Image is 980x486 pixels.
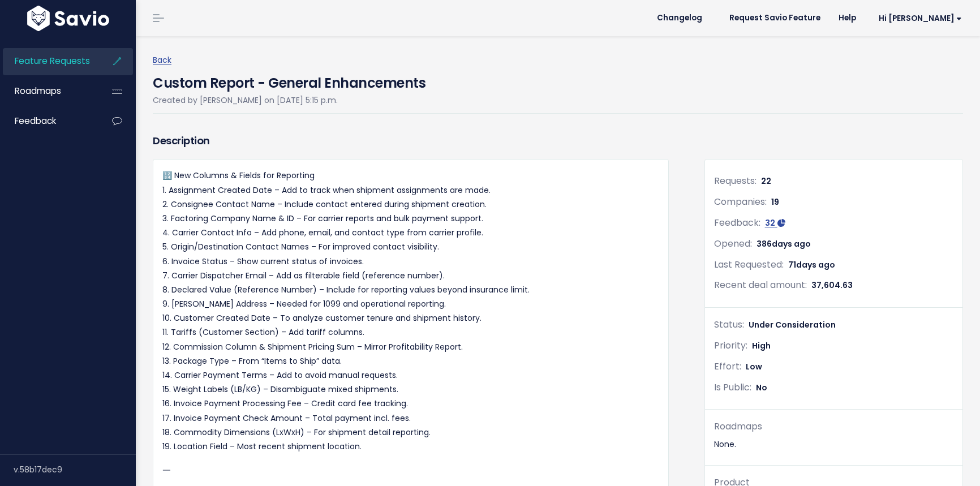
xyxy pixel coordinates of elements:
[788,259,835,270] span: 71
[3,78,94,104] a: Roadmaps
[15,85,61,97] span: Roadmaps
[714,437,953,451] div: None.
[829,10,865,27] a: Help
[796,259,835,270] span: days ago
[761,175,771,187] span: 22
[865,10,971,27] a: Hi [PERSON_NAME]
[811,279,853,291] span: 37,604.63
[765,217,775,229] span: 32
[714,174,757,187] span: Requests:
[714,339,747,352] span: Priority:
[771,196,779,208] span: 19
[714,360,741,373] span: Effort:
[3,48,94,74] a: Feature Requests
[3,108,94,134] a: Feedback
[879,14,962,23] span: Hi [PERSON_NAME]
[714,216,760,229] span: Feedback:
[757,238,811,250] span: 386
[24,6,112,31] img: logo-white.9d6f32f41409.svg
[714,318,744,331] span: Status:
[714,381,751,394] span: Is Public:
[756,382,767,393] span: No
[153,94,338,106] span: Created by [PERSON_NAME] on [DATE] 5:15 p.m.
[15,115,56,127] span: Feedback
[714,237,752,250] span: Opened:
[714,258,784,271] span: Last Requested:
[15,55,90,67] span: Feature Requests
[749,319,836,330] span: Under Consideration
[153,54,171,66] a: Back
[772,238,811,250] span: days ago
[714,195,767,208] span: Companies:
[746,361,762,372] span: Low
[14,455,136,484] div: v.58b17dec9
[720,10,829,27] a: Request Savio Feature
[153,133,669,149] h3: Description
[714,419,953,435] div: Roadmaps
[162,463,659,477] p: ⸻
[162,169,659,454] p: 🔢 New Columns & Fields for Reporting 1. Assignment Created Date – Add to track when shipment assi...
[714,278,807,291] span: Recent deal amount:
[752,340,771,351] span: High
[765,217,785,229] a: 32
[657,14,702,22] span: Changelog
[153,67,425,93] h4: Custom Report - General Enhancements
